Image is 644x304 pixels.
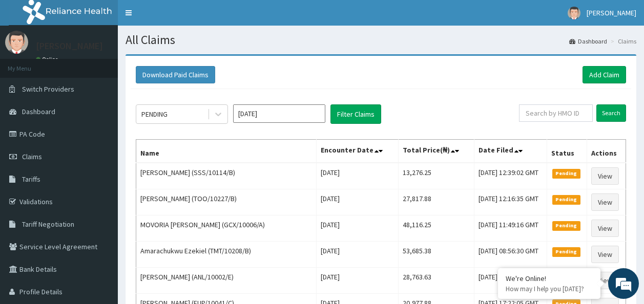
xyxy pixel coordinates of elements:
[591,193,619,211] a: View
[568,7,580,19] img: User Image
[317,268,399,294] td: [DATE]
[233,104,325,123] input: Select Month and Year
[317,189,399,215] td: [DATE]
[317,163,399,189] td: [DATE]
[569,37,607,46] a: Dashboard
[552,221,580,230] span: Pending
[474,189,547,215] td: [DATE] 12:16:35 GMT
[136,140,317,163] th: Name
[552,247,580,256] span: Pending
[22,152,42,161] span: Claims
[587,140,626,163] th: Actions
[398,215,474,242] td: 48,116.25
[398,242,474,268] td: 53,685.38
[22,84,74,94] span: Switch Providers
[398,140,474,163] th: Total Price(₦)
[591,272,619,289] a: View
[126,33,636,47] h1: All Claims
[474,215,547,242] td: [DATE] 11:49:16 GMT
[317,215,399,242] td: [DATE]
[474,140,547,163] th: Date Filed
[591,220,619,237] a: View
[317,242,399,268] td: [DATE]
[552,195,580,204] span: Pending
[136,215,317,242] td: MOVORIA [PERSON_NAME] (GCX/10006/A)
[317,140,399,163] th: Encounter Date
[474,268,547,294] td: [DATE] 18:26:37 GMT
[330,104,381,124] button: Filter Claims
[36,41,103,51] p: [PERSON_NAME]
[398,189,474,215] td: 27,817.88
[547,140,587,163] th: Status
[506,274,593,283] div: We're Online!
[519,104,593,122] input: Search by HMO ID
[587,8,636,17] span: [PERSON_NAME]
[22,220,74,229] span: Tariff Negotiation
[591,246,619,263] a: View
[398,268,474,294] td: 28,763.63
[474,163,547,189] td: [DATE] 12:39:02 GMT
[136,189,317,215] td: [PERSON_NAME] (TOO/10227/B)
[136,268,317,294] td: [PERSON_NAME] (ANL/10002/E)
[22,107,55,116] span: Dashboard
[141,109,168,119] div: PENDING
[596,104,626,122] input: Search
[474,242,547,268] td: [DATE] 08:56:30 GMT
[608,37,636,46] li: Claims
[552,169,580,178] span: Pending
[136,66,215,83] button: Download Paid Claims
[591,167,619,185] a: View
[506,285,593,293] p: How may I help you today?
[583,66,626,83] a: Add Claim
[22,175,40,184] span: Tariffs
[36,56,60,63] a: Online
[136,163,317,189] td: [PERSON_NAME] (SSS/10114/B)
[136,242,317,268] td: Amarachukwu Ezekiel (TMT/10208/B)
[5,31,28,54] img: User Image
[398,163,474,189] td: 13,276.25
